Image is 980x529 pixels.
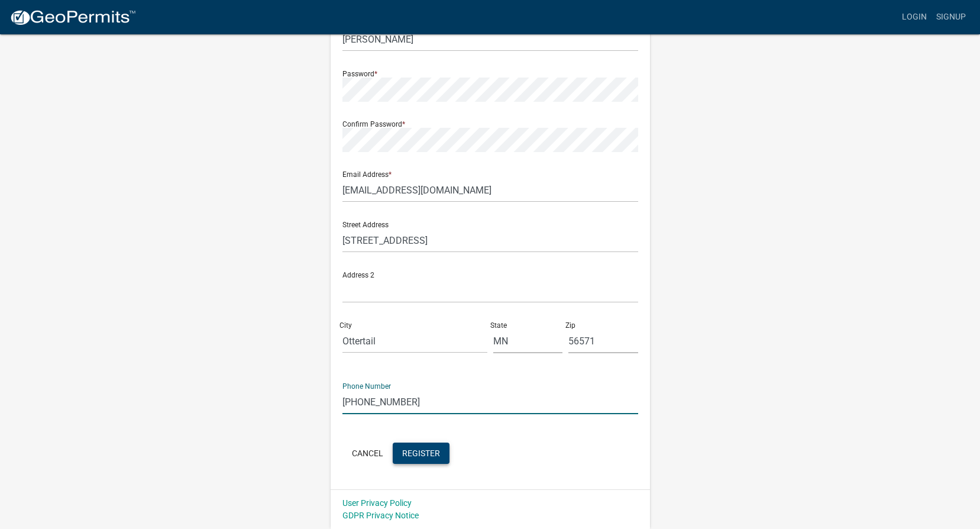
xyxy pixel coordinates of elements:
a: Login [897,6,932,28]
button: Cancel [342,443,393,464]
span: Register [402,448,440,457]
button: Register [393,443,449,464]
a: User Privacy Policy [342,498,412,508]
a: Signup [932,6,971,28]
a: GDPR Privacy Notice [342,511,419,520]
